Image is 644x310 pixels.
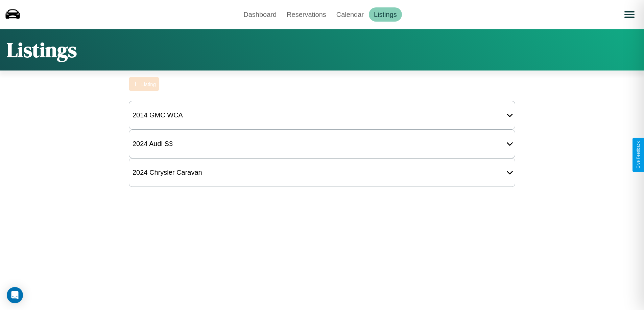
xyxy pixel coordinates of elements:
div: Listing [141,81,156,87]
a: Reservations [282,7,331,22]
a: Listings [369,7,402,22]
div: 2024 Chrysler Caravan [129,165,206,180]
div: 2024 Audi S3 [129,137,176,151]
button: Listing [129,77,159,91]
div: 2014 GMC WCA [129,108,186,122]
div: Give Feedback [636,141,641,169]
h1: Listings [7,36,77,64]
button: Open menu [620,5,639,24]
div: Open Intercom Messenger [7,287,23,303]
a: Dashboard [238,7,282,22]
a: Calendar [331,7,369,22]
